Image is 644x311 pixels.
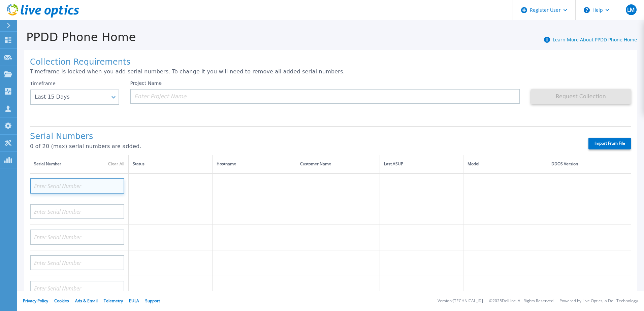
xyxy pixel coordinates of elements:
a: Support [145,298,160,304]
h1: Collection Requirements [30,58,631,67]
div: Serial Number [34,160,124,168]
input: Enter Serial Number [30,204,124,219]
a: EULA [129,298,139,304]
div: Last 15 Days [35,94,107,100]
th: Model [463,155,547,173]
a: Learn More About PPDD Phone Home [553,36,637,43]
input: Enter Project Name [130,89,520,104]
th: Customer Name [296,155,380,173]
li: Version: [TECHNICAL_ID] [438,299,483,303]
input: Enter Serial Number [30,281,124,296]
label: Import From File [588,138,631,149]
h1: Serial Numbers [30,132,577,141]
p: Timeframe is locked when you add serial numbers. To change it you will need to remove all added s... [30,69,631,75]
a: Telemetry [104,298,123,304]
li: © 2025 Dell Inc. All Rights Reserved [489,299,553,303]
input: Enter Serial Number [30,230,124,245]
th: Status [129,155,213,173]
h1: PPDD Phone Home [17,31,136,44]
li: Powered by Live Optics, a Dell Technology [559,299,638,303]
a: Privacy Policy [23,298,48,304]
th: Last ASUP [380,155,463,173]
a: Cookies [54,298,69,304]
button: Request Collection [531,89,631,104]
a: Ads & Email [75,298,98,304]
p: 0 of 20 (max) serial numbers are added. [30,143,577,149]
span: LM [627,7,635,12]
label: Project Name [130,81,162,85]
label: Timeframe [30,81,56,86]
input: Enter Serial Number [30,255,124,270]
th: DDOS Version [547,155,631,173]
th: Hostname [212,155,296,173]
input: Enter Serial Number [30,178,124,194]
